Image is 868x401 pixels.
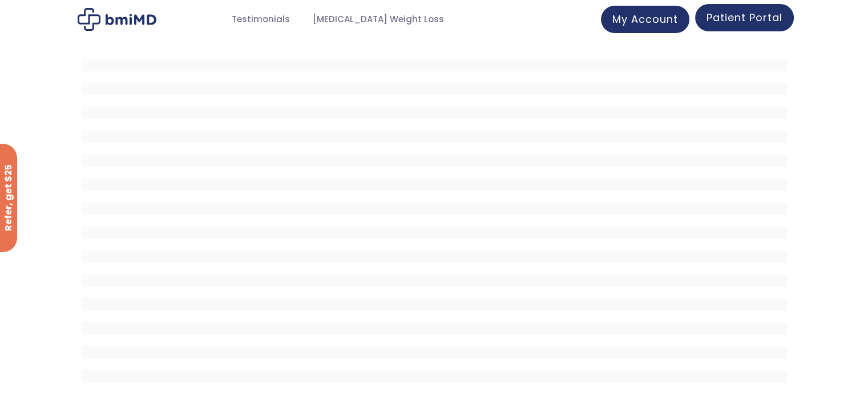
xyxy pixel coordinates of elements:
span: My Account [612,12,678,26]
span: [MEDICAL_DATA] Weight Loss [313,13,444,26]
span: Testimonials [232,13,290,26]
a: [MEDICAL_DATA] Weight Loss [301,9,455,31]
span: Patient Portal [706,10,782,25]
a: Testimonials [220,9,301,31]
a: My Account [601,6,689,33]
iframe: MDI Patient Messaging Portal [82,47,787,390]
img: Patient Messaging Portal [78,8,156,31]
a: Patient Portal [695,4,794,31]
iframe: Sign Up via Text for Offers [9,358,132,392]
